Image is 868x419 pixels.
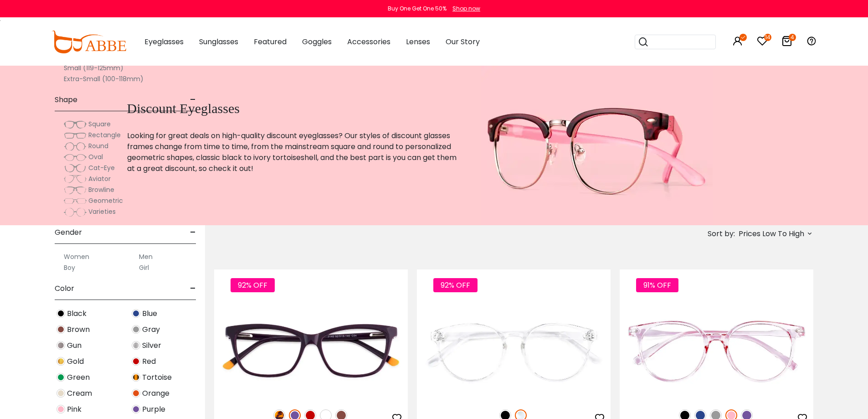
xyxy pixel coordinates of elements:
img: Brown [56,325,65,334]
label: Small (119-125mm) [64,62,123,73]
img: Gun [56,341,65,350]
img: Green [56,373,65,382]
p: Looking for great deals on high-quality discount eyeglasses? Our styles of discount glasses frame... [127,130,459,174]
span: Green [67,372,90,383]
span: Browline [88,185,114,194]
img: Blue [132,309,140,318]
span: 92% OFF [433,278,478,292]
span: - [190,278,196,300]
h1: Discount Eyeglasses [127,100,459,117]
img: Purple [132,405,140,414]
img: Tortoise [132,373,140,382]
span: Cream [67,388,92,399]
span: Gold [67,356,84,367]
span: Black [67,308,87,319]
span: Our Story [446,36,480,47]
img: Purple Zion - Acetate ,Universal Bridge Fit [214,302,408,399]
span: Featured [254,36,287,47]
img: Cat-Eye.png [64,164,87,173]
span: Red [142,356,156,367]
span: Eyeglasses [144,36,184,47]
label: Girl [139,262,149,273]
span: Lenses [406,36,430,47]
img: abbeglasses.com [51,31,126,53]
span: Aviator [88,174,111,183]
span: Gender [55,222,82,243]
img: Black [56,309,65,318]
img: Pink [56,405,65,414]
img: Geometric.png [64,197,87,206]
span: Accessories [347,36,390,47]
label: Women [64,251,89,262]
span: Shape [55,89,77,111]
span: 92% OFF [231,278,275,292]
span: Square [88,119,111,129]
i: 14 [764,34,771,41]
a: 14 [757,37,768,48]
span: Oval [88,152,103,161]
label: Boy [64,262,75,273]
img: Round.png [64,142,87,151]
span: Pink [67,404,82,415]
span: Tortoise [142,372,172,383]
span: 91% OFF [636,278,678,292]
img: Gray [132,325,140,334]
span: Geometric [88,196,123,205]
img: Silver [132,341,140,350]
span: Cat-Eye [88,163,115,172]
img: Orange [132,389,140,398]
img: Aviator.png [64,175,87,184]
span: Round [88,141,108,150]
span: - [190,89,196,111]
span: Purple [142,404,165,415]
img: Varieties.png [64,207,87,217]
div: Shop now [452,5,480,13]
span: Blue [142,308,157,319]
img: Fclear Crucile - Plastic ,Universal Bridge Fit [417,302,611,399]
span: Sunglasses [199,36,238,47]
span: Rectangle [88,130,121,140]
div: Buy One Get One 50% [388,5,447,13]
span: Gray [142,324,160,335]
img: Rectangle.png [64,131,87,140]
label: Extra-Small (100-118mm) [64,73,144,84]
i: 4 [789,34,796,41]
img: Oval.png [64,153,87,162]
span: Gun [67,340,82,351]
label: Men [139,251,153,262]
img: Pink Frommular - Plastic ,Universal Bridge Fit [620,302,813,399]
img: Square.png [64,120,87,129]
span: Silver [142,340,161,351]
span: Orange [142,388,169,399]
span: Color [55,278,74,300]
img: Browline.png [64,186,87,195]
img: Gold [56,357,65,366]
span: Brown [67,324,90,335]
span: Sort by: [708,228,735,239]
span: - [190,222,196,243]
span: Varieties [88,207,116,216]
img: Red [132,357,140,366]
a: 4 [781,37,792,48]
a: Shop now [448,5,480,12]
img: Cream [56,389,65,398]
img: discount eyeglasses [481,66,713,225]
span: Prices Low To High [739,226,804,242]
span: Goggles [302,36,332,47]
